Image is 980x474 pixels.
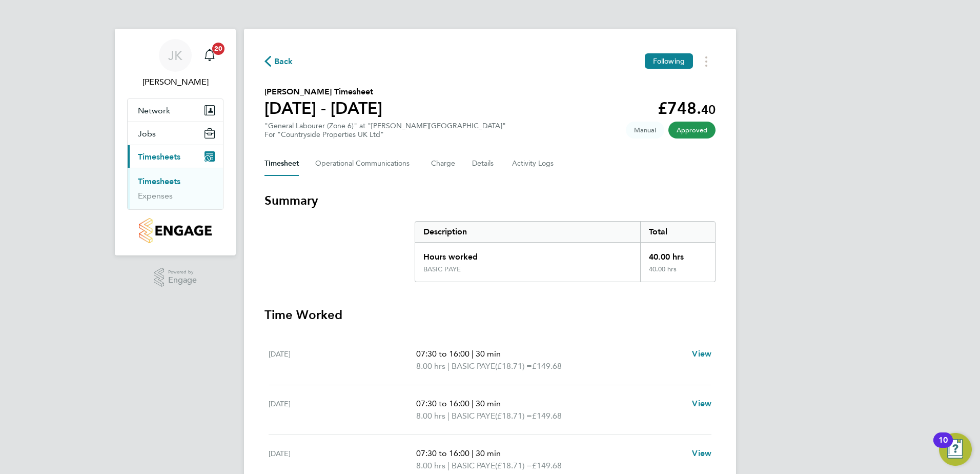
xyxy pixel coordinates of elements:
img: countryside-properties-logo-retina.png [139,218,211,243]
div: 10 [938,440,948,453]
button: Charge [431,151,456,176]
span: 8.00 hrs [416,411,445,421]
span: 40 [701,102,716,117]
h3: Time Worked [264,307,716,323]
span: 8.00 hrs [416,461,445,470]
button: Timesheet [264,151,299,176]
a: Expenses [138,191,173,201]
span: Network [138,106,170,115]
span: | [447,411,450,421]
span: | [472,399,474,408]
span: 30 min [476,349,501,359]
span: 8.00 hrs [416,361,445,371]
span: BASIC PAYE [452,360,495,372]
span: 30 min [476,448,501,458]
a: JK[PERSON_NAME] [127,39,223,88]
div: For "Countryside Properties UK Ltd" [264,130,506,139]
div: 40.00 hrs [640,243,715,265]
span: 07:30 to 16:00 [416,349,469,359]
span: 07:30 to 16:00 [416,448,469,458]
span: 20 [212,43,224,55]
a: 20 [199,39,220,72]
span: This timesheet has been approved. [668,122,716,139]
span: | [447,461,450,470]
button: Network [128,99,223,122]
a: Go to home page [127,218,223,243]
span: (£18.71) = [495,361,532,371]
div: Hours worked [415,243,640,265]
span: Following [653,56,685,66]
div: Description [415,222,640,242]
span: (£18.71) = [495,461,532,470]
span: | [447,361,450,371]
span: Timesheets [138,152,180,162]
div: [DATE] [269,398,416,422]
a: View [692,447,711,460]
button: Back [264,55,293,68]
span: This timesheet was manually created. [626,122,664,139]
app-decimal: £748. [658,98,716,118]
span: | [472,448,474,458]
button: Jobs [128,122,223,145]
div: 40.00 hrs [640,265,715,282]
span: Jason Kite [127,76,223,88]
div: [DATE] [269,447,416,472]
span: 30 min [476,399,501,408]
span: View [692,448,711,458]
h3: Summary [264,192,716,209]
a: View [692,348,711,360]
button: Activity Logs [512,151,555,176]
h1: [DATE] - [DATE] [264,98,382,118]
span: Engage [168,276,197,285]
div: Total [640,222,715,242]
button: Following [645,53,693,69]
div: [DATE] [269,348,416,372]
span: View [692,349,711,359]
div: Timesheets [128,168,223,209]
span: Jobs [138,129,156,139]
a: View [692,398,711,410]
a: Timesheets [138,176,180,186]
span: JK [168,49,182,62]
span: 07:30 to 16:00 [416,399,469,408]
a: Powered byEngage [154,268,197,287]
span: Back [274,55,293,68]
span: £149.68 [532,361,562,371]
nav: Main navigation [115,29,236,255]
div: BASIC PAYE [423,265,461,273]
button: Details [472,151,496,176]
span: Powered by [168,268,197,276]
span: BASIC PAYE [452,460,495,472]
span: BASIC PAYE [452,410,495,422]
span: £149.68 [532,411,562,421]
button: Operational Communications [315,151,415,176]
h2: [PERSON_NAME] Timesheet [264,86,382,98]
button: Timesheets [128,145,223,168]
div: Summary [415,221,716,282]
span: View [692,399,711,408]
button: Timesheets Menu [697,53,716,69]
button: Open Resource Center, 10 new notifications [939,433,972,466]
span: | [472,349,474,359]
span: (£18.71) = [495,411,532,421]
div: "General Labourer (Zone 6)" at "[PERSON_NAME][GEOGRAPHIC_DATA]" [264,122,506,139]
span: £149.68 [532,461,562,470]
